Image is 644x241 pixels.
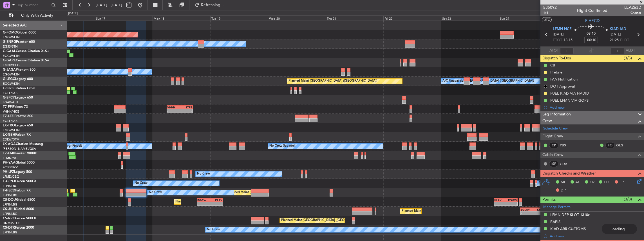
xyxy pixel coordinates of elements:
[550,98,589,103] div: FUEL LFMN VIA GOPS
[624,5,641,10] span: LEA263D
[197,170,210,178] div: No Crew
[550,105,641,110] div: Add new
[3,124,33,127] a: LX-TROLegacy 650
[3,198,16,202] span: CS-DOU
[624,10,641,15] span: Charter
[3,54,20,58] a: EGGW/LTN
[3,40,16,44] span: G-ENRG
[543,5,557,10] span: 535092
[610,26,626,32] span: KIAD IAD
[542,118,552,124] span: Crew
[268,15,326,21] div: Wed 20
[153,15,210,21] div: Mon 18
[68,11,78,16] div: [DATE]
[197,198,210,202] div: EGGW
[383,15,441,21] div: Fri 22
[585,18,600,24] span: F-HECD
[3,137,19,142] a: EDLW/DTM
[550,70,563,75] div: Prebrief
[610,37,619,43] span: 21:25
[602,224,637,234] div: Loading...
[402,207,490,215] div: Planned Maint [GEOGRAPHIC_DATA] ([GEOGRAPHIC_DATA])
[3,217,15,220] span: CS-RRC
[543,126,568,131] a: Schedule Crew
[542,133,563,140] span: Flight Crew
[494,198,506,202] div: KLAX
[3,170,32,174] a: 9H-LPZLegacy 500
[210,202,222,206] div: -
[553,26,572,32] span: LFMN NCE
[542,197,556,203] span: Permits
[560,161,573,166] a: GDA
[626,48,635,53] span: ALDT
[210,15,268,21] div: Tue 19
[521,211,533,215] div: -
[192,1,226,10] button: Refreshing...
[167,109,180,113] div: -
[207,226,220,234] div: No Crew
[550,226,586,231] div: KIAD ARR CUSTOMS
[550,212,590,217] div: LFMN DEP SLOT 1310z
[96,3,122,8] span: [DATE] - [DATE]
[3,189,31,192] a: F-HECDFalcon 7X
[3,226,15,229] span: CS-DTR
[3,142,43,146] a: LX-AOACitation Mustang
[269,142,296,150] div: No Crew Sabadell
[550,84,575,89] div: DOT Approval
[3,207,15,211] span: CS-JHH
[620,180,624,185] span: FP
[549,48,559,53] span: ATOT
[560,47,574,54] input: --:--
[549,161,558,167] div: ISP
[506,202,517,206] div: -
[3,110,19,114] a: VHHH/HKG
[3,72,20,77] a: EGGW/LTN
[3,226,34,229] a: CS-DTRFalcon 2000
[3,63,20,67] a: EGNR/CEG
[494,202,506,206] div: -
[289,77,377,85] div: Planned Maint [GEOGRAPHIC_DATA] ([GEOGRAPHIC_DATA])
[543,10,557,15] span: 1/4
[3,105,13,109] span: T7-FFI
[3,50,49,53] a: G-GAALCessna Citation XLS+
[3,40,35,44] a: G-ENRGPraetor 600
[550,91,589,96] div: FUEL KIAD VIA HADID
[3,152,37,155] a: T7-EMIHawker 900XP
[560,143,573,148] a: PBS
[95,15,153,21] div: Sun 17
[542,170,596,177] span: Dispatch Checks and Weather
[441,15,499,21] div: Sat 23
[3,82,20,86] a: EGGW/LTN
[533,208,545,211] div: KRNO
[442,77,534,85] div: A/C Unavailable [GEOGRAPHIC_DATA] ([GEOGRAPHIC_DATA])
[577,8,607,14] div: Flight Confirmed
[549,142,558,148] div: CP
[3,100,18,104] a: LGAV/ATH
[3,152,14,155] span: T7-EMI
[561,180,566,185] span: MF
[3,193,17,197] a: LFPB/LBG
[506,198,517,202] div: EGGW
[3,124,15,127] span: LX-TRO
[3,198,35,202] a: CS-DOUGlobal 6500
[3,77,15,81] span: G-LEGC
[550,63,555,68] div: CB
[587,31,596,37] span: 08:10
[550,219,560,224] div: EAPIS
[550,234,641,238] div: Add new
[3,133,15,137] span: LX-GBH
[3,180,15,183] span: F-GPNJ
[180,106,192,109] div: LTFE
[197,202,210,206] div: -
[3,59,49,62] a: G-GARECessna Citation XLS+
[3,147,36,151] a: [PERSON_NAME]/QSA
[3,202,17,207] a: LFPB/LBG
[3,68,16,72] span: G-JAGA
[3,212,17,216] a: LFPB/LBG
[624,196,632,202] span: (3/3)
[3,142,16,146] span: LX-AOA
[3,59,16,62] span: G-GARE
[539,179,552,188] div: No Crew
[3,115,33,118] a: T7-LZZIPraetor 600
[3,184,17,188] a: LFPB/LBG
